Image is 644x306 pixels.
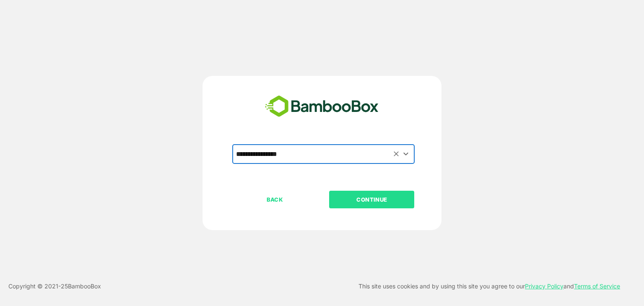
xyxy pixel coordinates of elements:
[525,283,563,290] a: Privacy Policy
[8,281,101,291] p: Copyright © 2021- 25 BambooBox
[260,93,383,120] img: bamboobox
[392,149,401,159] button: Clear
[329,191,414,208] button: CONTINUE
[358,281,620,291] p: This site uses cookies and by using this site you agree to our and
[233,195,317,204] p: BACK
[232,191,317,208] button: BACK
[330,195,414,204] p: CONTINUE
[574,283,620,290] a: Terms of Service
[400,148,412,160] button: Open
